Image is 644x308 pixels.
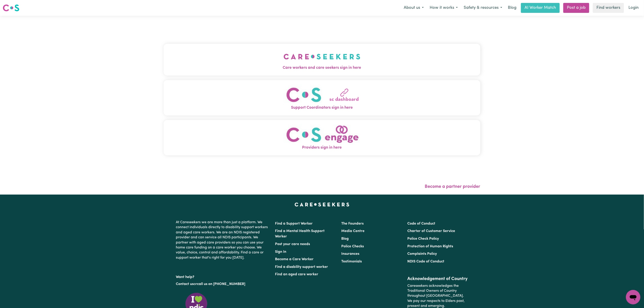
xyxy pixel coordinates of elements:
[427,3,461,13] button: How it works
[164,120,480,155] button: Providers sign in here
[425,184,480,189] a: Become a partner provider
[275,273,319,276] a: Find an aged care worker
[341,245,364,248] a: Police Checks
[176,273,270,280] p: Want help?
[341,252,359,256] a: Insurances
[407,222,435,225] a: Code of Conduct
[197,282,245,286] a: call us on [PHONE_NUMBER]
[164,145,480,151] span: Providers sign in here
[341,260,362,263] a: Testimonials
[341,229,364,233] a: Media Centre
[3,4,19,12] img: Careseekers logo
[341,237,349,241] a: Blog
[407,260,444,263] a: NDIS Code of Conduct
[461,3,505,13] button: Safety & resources
[176,282,194,286] a: Contact us
[407,229,455,233] a: Charter of Customer Service
[407,276,468,282] h2: Acknowledgement of Country
[3,3,19,13] a: Careseekers logo
[275,265,328,269] a: Find a disability support worker
[407,252,437,256] a: Complaints Policy
[164,80,480,115] button: Support Coordinators sign in here
[626,3,641,13] a: Login
[275,242,310,246] a: Post your care needs
[176,280,270,288] p: or
[341,222,364,225] a: The Founders
[164,65,480,71] span: Care workers and care seekers sign in here
[275,257,314,261] a: Become a Care Worker
[295,203,349,206] a: Careseekers home page
[407,237,439,241] a: Police Check Policy
[505,3,519,13] a: Blog
[164,105,480,111] span: Support Coordinators sign in here
[275,250,286,254] a: Sign In
[593,3,624,13] a: Find workers
[407,245,453,248] a: Protection of Human Rights
[401,3,427,13] button: About us
[275,229,325,238] a: Find a Mental Health Support Worker
[275,222,313,225] a: Find a Support Worker
[626,290,640,304] iframe: Button to launch messaging window, conversation in progress
[176,218,270,262] p: At Careseekers we are more than just a platform. We connect individuals directly to disability su...
[164,44,480,75] button: Care workers and care seekers sign in here
[521,3,560,13] a: AI Worker Match
[563,3,589,13] a: Post a job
